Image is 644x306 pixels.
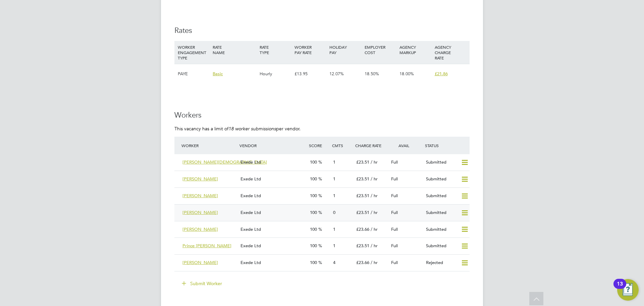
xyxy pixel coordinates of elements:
[310,193,317,199] span: 100
[293,41,328,58] div: WORKER PAY RATE
[391,193,398,199] span: Full
[371,226,378,232] span: / hr
[213,71,223,77] span: Basic
[423,257,458,268] div: Rejected
[310,176,317,182] span: 100
[391,210,398,215] span: Full
[371,176,378,182] span: / hr
[433,41,468,64] div: AGENCY CHARGE RATE
[617,284,623,293] div: 13
[371,260,378,265] span: / hr
[310,210,317,215] span: 100
[371,159,378,165] span: / hr
[333,226,335,232] span: 1
[423,224,458,235] div: Submitted
[328,41,363,58] div: HOLIDAY PAY
[363,41,398,58] div: EMPLOYER COST
[180,139,238,151] div: Worker
[399,71,414,77] span: 18.00%
[391,159,398,165] span: Full
[371,210,378,215] span: / hr
[182,226,218,232] span: [PERSON_NAME]
[182,193,218,199] span: [PERSON_NAME]
[240,260,261,265] span: Exede Ltd
[174,111,470,120] h3: Workers
[333,243,335,249] span: 1
[333,193,335,199] span: 1
[211,41,258,58] div: RATE NAME
[391,176,398,182] span: Full
[423,207,458,218] div: Submitted
[356,159,369,165] span: £23.51
[356,243,369,249] span: £23.51
[177,278,227,289] button: Submit Worker
[354,139,388,151] div: Charge Rate
[371,193,378,199] span: / hr
[356,176,369,182] span: £23.51
[258,41,293,58] div: RATE TYPE
[240,226,261,232] span: Exede Ltd
[176,64,211,84] div: PAYE
[391,226,398,232] span: Full
[371,243,378,249] span: / hr
[228,126,276,132] em: 18 worker submissions
[182,176,218,182] span: [PERSON_NAME]
[391,243,398,249] span: Full
[182,260,218,265] span: [PERSON_NAME]
[423,139,470,151] div: Status
[435,71,448,77] span: £21.86
[333,260,335,265] span: 4
[293,64,328,84] div: £13.95
[258,64,293,84] div: Hourly
[329,71,344,77] span: 12.07%
[423,190,458,202] div: Submitted
[333,176,335,182] span: 1
[174,126,470,132] p: This vacancy has a limit of per vendor.
[182,210,218,215] span: [PERSON_NAME]
[365,71,379,77] span: 18.50%
[310,226,317,232] span: 100
[310,243,317,249] span: 100
[391,260,398,265] span: Full
[240,176,261,182] span: Exede Ltd
[356,210,369,215] span: £23.51
[182,243,231,249] span: Prince [PERSON_NAME]
[423,241,458,252] div: Submitted
[238,139,307,151] div: Vendor
[240,210,261,215] span: Exede Ltd
[307,139,330,151] div: Score
[310,159,317,165] span: 100
[330,139,354,151] div: Cmts
[333,159,335,165] span: 1
[423,157,458,168] div: Submitted
[176,41,211,64] div: WORKER ENGAGEMENT TYPE
[240,159,261,165] span: Exede Ltd
[310,260,317,265] span: 100
[617,279,639,301] button: Open Resource Center, 13 new notifications
[423,174,458,185] div: Submitted
[356,193,369,199] span: £23.51
[398,41,433,58] div: AGENCY MARKUP
[182,159,267,165] span: [PERSON_NAME][DEMOGRAPHIC_DATA]
[388,139,423,151] div: Avail
[240,243,261,249] span: Exede Ltd
[333,210,335,215] span: 0
[174,26,470,36] h3: Rates
[356,260,369,265] span: £23.66
[240,193,261,199] span: Exede Ltd
[356,226,369,232] span: £23.66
